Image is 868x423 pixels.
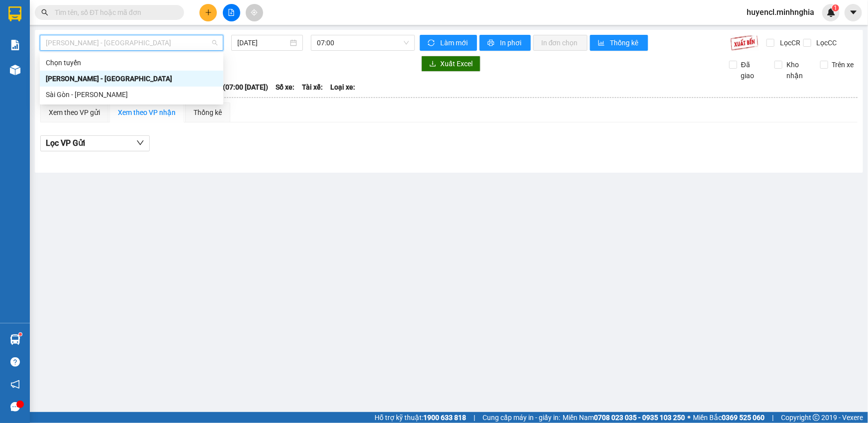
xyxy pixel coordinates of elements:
[228,9,235,16] span: file-add
[739,6,822,18] span: huyencl.minhnghia
[500,37,523,48] span: In phơi
[10,357,20,367] span: question-circle
[828,59,858,70] span: Trên xe
[375,412,466,423] span: Hỗ trợ kỹ thuật:
[223,4,240,21] button: file-add
[849,8,858,17] span: caret-down
[693,412,765,423] span: Miền Bắc
[46,35,217,50] span: Phan Rí - Sài Gòn
[730,35,759,51] img: 9k=
[482,412,560,423] span: Cung cấp máy in - giấy in:
[10,402,20,412] span: message
[827,8,836,17] img: icon-new-feature
[834,4,837,11] span: 1
[46,73,217,84] div: [PERSON_NAME] - [GEOGRAPHIC_DATA]
[136,139,144,147] span: down
[420,35,477,51] button: syncLàm mới
[772,412,773,423] span: |
[421,56,481,72] button: downloadXuất Excel
[594,414,685,422] strong: 0708 023 035 - 0935 103 250
[474,412,475,423] span: |
[423,414,466,422] strong: 1900 633 818
[195,82,268,93] span: Chuyến: (07:00 [DATE])
[687,416,690,420] span: ⚪️
[776,37,802,48] span: Lọc CR
[40,55,223,71] div: Chọn tuyến
[737,59,767,81] span: Đã giao
[246,4,263,21] button: aim
[251,9,258,16] span: aim
[590,35,648,51] button: bar-chartThống kê
[533,35,587,51] button: In đơn chọn
[480,35,531,51] button: printerIn phơi
[40,71,223,87] div: Phan Rí - Sài Gòn
[40,87,223,103] div: Sài Gòn - Phan Rí
[193,107,222,118] div: Thống kê
[46,57,217,68] div: Chọn tuyến
[118,107,176,118] div: Xem theo VP nhận
[49,107,100,118] div: Xem theo VP gửi
[8,6,21,21] img: logo-vxr
[428,39,436,47] span: sync
[237,37,288,48] input: 15/08/2025
[832,4,839,11] sup: 1
[276,82,294,93] span: Số xe:
[598,39,606,47] span: bar-chart
[10,380,20,389] span: notification
[199,4,217,21] button: plus
[317,35,409,50] span: 07:00
[46,89,217,100] div: Sài Gòn - [PERSON_NAME]
[440,37,469,48] span: Làm mới
[10,334,20,345] img: warehouse-icon
[610,37,640,48] span: Thống kê
[302,82,323,93] span: Tài xế:
[19,333,22,336] sup: 1
[487,39,496,47] span: printer
[782,59,812,81] span: Kho nhận
[813,37,839,48] span: Lọc CC
[722,414,765,422] strong: 0369 525 060
[563,412,685,423] span: Miền Nam
[10,65,20,75] img: warehouse-icon
[813,414,820,421] span: copyright
[10,40,20,50] img: solution-icon
[46,137,85,149] span: Lọc VP Gửi
[845,4,862,21] button: caret-down
[330,82,355,93] span: Loại xe:
[55,7,172,18] input: Tìm tên, số ĐT hoặc mã đơn
[205,9,212,16] span: plus
[41,9,48,16] span: search
[40,135,150,151] button: Lọc VP Gửi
